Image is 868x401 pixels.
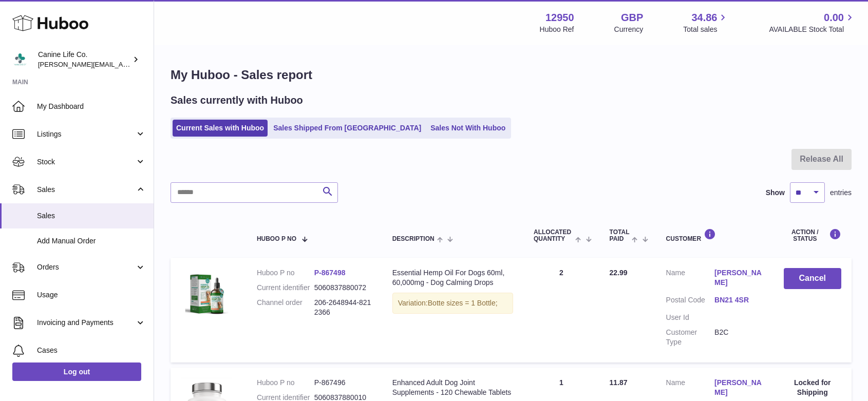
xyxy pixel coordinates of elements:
[784,228,841,242] div: Action / Status
[666,295,714,308] dt: Postal Code
[666,313,714,322] dt: User Id
[428,299,498,307] span: Botte sizes = 1 Bottle;
[38,60,206,68] span: [PERSON_NAME][EMAIL_ADDRESS][DOMAIN_NAME]
[38,50,130,69] div: Canine Life Co.
[610,229,630,242] span: Total paid
[392,236,435,242] span: Description
[37,157,135,167] span: Stock
[784,268,841,289] button: Cancel
[173,120,268,137] a: Current Sales with Huboo
[714,328,763,347] dd: B2C
[314,269,346,277] a: P-867498
[37,129,135,139] span: Listings
[784,378,841,397] div: Locked for Shipping
[830,188,852,198] span: entries
[769,25,856,34] span: AVAILABLE Stock Total
[614,25,644,34] div: Currency
[714,268,763,288] a: [PERSON_NAME]
[534,229,573,242] span: ALLOCATED Quantity
[666,228,763,242] div: Customer
[523,258,599,362] td: 2
[392,268,513,288] div: Essential Hemp Oil For Dogs 60ml, 60,000mg - Dog Calming Drops
[427,120,509,137] a: Sales Not With Huboo
[824,11,844,25] span: 0.00
[37,290,146,300] span: Usage
[37,318,135,328] span: Invoicing and Payments
[545,11,574,25] strong: 12950
[257,236,296,242] span: Huboo P no
[666,328,714,347] dt: Customer Type
[257,283,314,293] dt: Current identifier
[683,25,729,34] span: Total sales
[610,378,628,387] span: 11.87
[314,298,372,317] dd: 206-2648944-8212366
[257,268,314,278] dt: Huboo P no
[37,211,146,221] span: Sales
[37,185,135,195] span: Sales
[171,67,852,83] h1: My Huboo - Sales report
[12,52,28,67] img: kevin@clsgltd.co.uk
[621,11,643,25] strong: GBP
[37,236,146,246] span: Add Manual Order
[37,346,146,355] span: Cases
[314,378,372,388] dd: P-867496
[314,283,372,293] dd: 5060837880072
[610,269,628,277] span: 22.99
[766,188,785,198] label: Show
[37,262,135,272] span: Orders
[257,298,314,317] dt: Channel order
[683,11,729,34] a: 34.86 Total sales
[270,120,425,137] a: Sales Shipped From [GEOGRAPHIC_DATA]
[392,378,513,397] div: Enhanced Adult Dog Joint Supplements - 120 Chewable Tablets
[12,362,141,381] a: Log out
[769,11,856,34] a: 0.00 AVAILABLE Stock Total
[171,93,303,107] h2: Sales currently with Huboo
[714,295,763,305] a: BN21 4SR
[540,25,574,34] div: Huboo Ref
[392,293,513,314] div: Variation:
[257,378,314,388] dt: Huboo P no
[181,268,232,319] img: clsg-1-pack-shot-in-2000x2000px.jpg
[691,11,717,25] span: 34.86
[666,378,714,400] dt: Name
[37,102,146,111] span: My Dashboard
[714,378,763,397] a: [PERSON_NAME]
[666,268,714,290] dt: Name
